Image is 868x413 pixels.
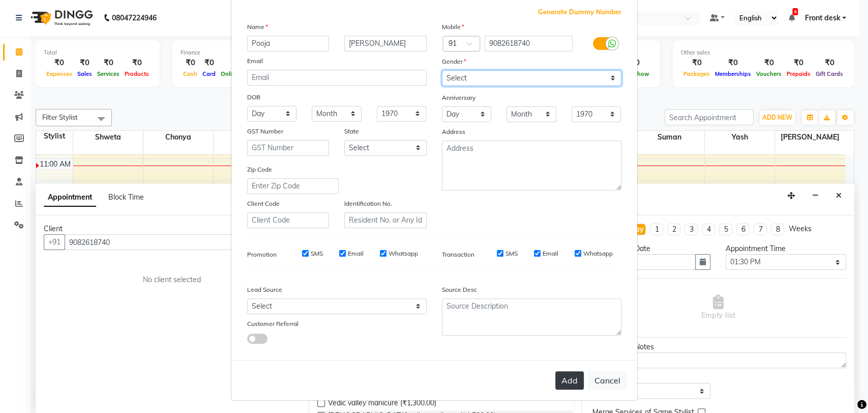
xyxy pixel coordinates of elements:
label: State [344,127,359,136]
button: Cancel [588,371,627,390]
label: Identification No. [344,199,392,208]
label: SMS [505,249,518,258]
label: Gender [442,57,466,66]
input: Enter Zip Code [247,178,339,194]
label: Anniversary [442,93,475,102]
label: Address [442,127,465,136]
label: Mobile [442,22,464,32]
input: Client Code [247,212,330,228]
label: Zip Code [247,165,272,174]
input: Last Name [344,36,427,51]
label: Promotion [247,250,277,259]
label: Lead Source [247,285,282,294]
input: GST Number [247,140,330,156]
input: Resident No. or Any Id [344,212,427,228]
label: GST Number [247,127,283,136]
label: Email [543,249,558,258]
label: Name [247,22,268,32]
label: Source Desc [442,285,477,294]
input: Email [247,70,427,86]
label: DOB [247,93,260,102]
span: Generate Dummy Number [538,7,621,17]
input: First Name [247,36,330,51]
label: Email [348,249,364,258]
label: Transaction [442,250,474,259]
button: Add [555,371,584,390]
label: Whatsapp [388,249,418,258]
label: Customer Referral [247,319,298,328]
label: Email [247,57,263,66]
label: SMS [311,249,323,258]
input: Mobile [485,36,573,51]
label: Whatsapp [583,249,613,258]
label: Client Code [247,199,280,208]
